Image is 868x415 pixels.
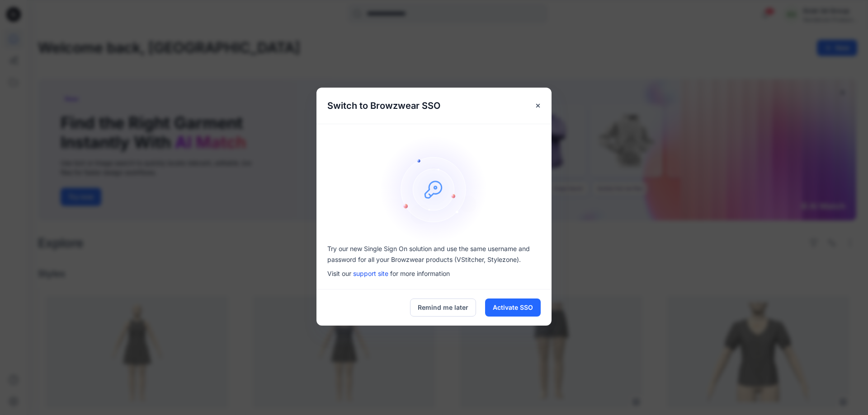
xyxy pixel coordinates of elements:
h5: Switch to Browzwear SSO [316,88,451,124]
img: onboarding-sz2.1ef2cb9c.svg [380,135,488,243]
p: Try our new Single Sign On solution and use the same username and password for all your Browzwear... [327,243,541,265]
button: Close [530,98,546,114]
button: Remind me later [410,298,476,317]
p: Visit our for more information [327,269,541,278]
button: Activate SSO [485,298,541,317]
a: support site [353,270,388,277]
